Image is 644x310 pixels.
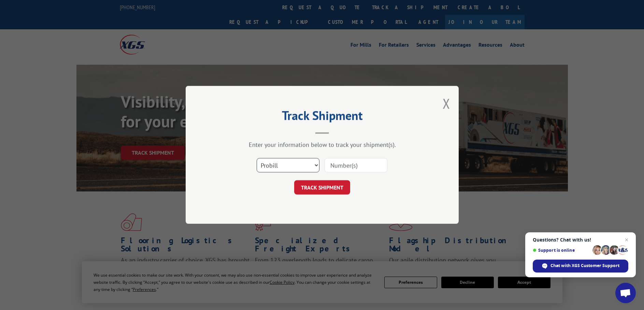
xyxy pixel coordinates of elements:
[533,237,628,243] span: Questions? Chat with us!
[622,236,631,244] span: Close chat
[533,260,628,273] div: Chat with XGS Customer Support
[294,181,350,195] button: TRACK SHIPMENT
[550,263,619,269] span: Chat with XGS Customer Support
[443,94,450,112] button: Close modal
[220,111,425,124] h2: Track Shipment
[325,158,387,173] input: Number(s)
[220,141,425,149] div: Enter your information below to track your shipment(s).
[615,283,636,303] div: Open chat
[533,248,590,253] span: Support is online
